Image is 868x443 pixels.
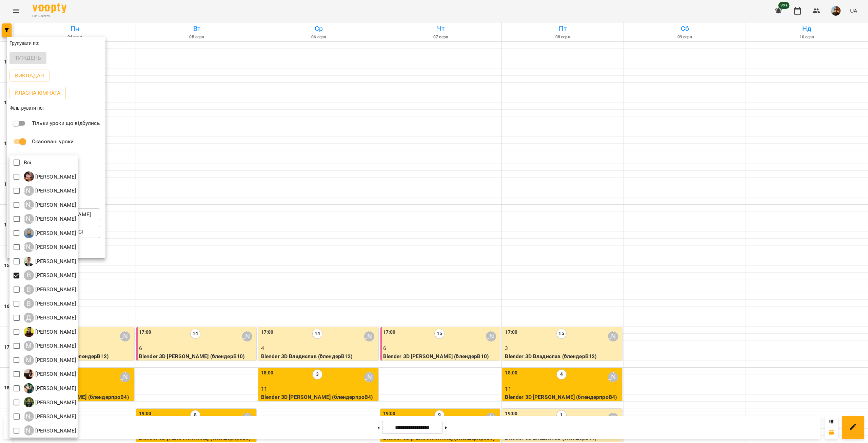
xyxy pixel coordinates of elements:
[24,298,76,309] div: Віталій Кадуха
[34,314,76,322] p: [PERSON_NAME]
[34,412,76,421] p: [PERSON_NAME]
[24,284,76,295] div: Володимир Ярошинський
[24,284,76,295] a: В [PERSON_NAME]
[34,215,76,223] p: [PERSON_NAME]
[34,201,76,209] p: [PERSON_NAME]
[34,271,76,279] p: [PERSON_NAME]
[24,327,34,337] img: Д
[24,341,76,351] a: М [PERSON_NAME]
[24,327,76,337] a: Д [PERSON_NAME]
[24,369,34,379] img: Н
[24,397,76,407] div: Роман Ованенко
[24,171,34,182] img: І
[34,328,76,336] p: [PERSON_NAME]
[34,187,76,195] p: [PERSON_NAME]
[24,242,34,252] div: [PERSON_NAME]
[24,186,76,196] div: Альберт Волков
[24,270,76,280] div: Владислав Границький
[34,257,76,265] p: [PERSON_NAME]
[24,298,34,309] div: В
[24,327,76,337] div: Денис Пущало
[24,270,76,280] a: В [PERSON_NAME]
[24,159,31,167] p: Всі
[34,243,76,251] p: [PERSON_NAME]
[24,186,76,196] a: [PERSON_NAME] [PERSON_NAME]
[24,200,76,210] div: Аліна Москаленко
[24,355,76,365] a: М [PERSON_NAME]
[24,397,76,407] a: Р [PERSON_NAME]
[24,397,34,407] img: Р
[24,411,76,422] div: Юрій Шпак
[24,214,34,224] div: [PERSON_NAME]
[24,228,34,238] img: А
[24,256,76,266] a: В [PERSON_NAME]
[24,411,34,422] div: [PERSON_NAME]
[24,284,34,295] div: В
[34,427,76,435] p: [PERSON_NAME]
[24,425,34,436] div: [PERSON_NAME]
[24,270,34,280] div: В
[24,425,76,436] div: Ярослав Пташинський
[34,370,76,378] p: [PERSON_NAME]
[24,171,76,182] a: І [PERSON_NAME]
[24,369,76,379] a: Н [PERSON_NAME]
[24,313,76,323] a: Д [PERSON_NAME]
[24,411,76,422] a: [PERSON_NAME] [PERSON_NAME]
[34,173,76,181] p: [PERSON_NAME]
[24,214,76,224] a: [PERSON_NAME] [PERSON_NAME]
[34,285,76,294] p: [PERSON_NAME]
[24,186,34,196] div: [PERSON_NAME]
[24,313,34,323] div: Д
[24,383,76,393] div: Ольга Мизюк
[34,300,76,308] p: [PERSON_NAME]
[24,341,76,351] div: Микита Пономарьов
[24,355,76,365] div: Михайло Поліщук
[24,200,34,210] div: [PERSON_NAME]
[24,228,76,238] a: А [PERSON_NAME]
[34,342,76,350] p: [PERSON_NAME]
[24,383,76,393] a: О [PERSON_NAME]
[24,383,34,393] img: О
[24,369,76,379] div: Надія Шрай
[24,341,34,351] div: М
[34,384,76,392] p: [PERSON_NAME]
[24,200,76,210] a: [PERSON_NAME] [PERSON_NAME]
[34,229,76,237] p: [PERSON_NAME]
[34,399,76,407] p: [PERSON_NAME]
[24,355,34,365] div: М
[24,425,76,436] a: [PERSON_NAME] [PERSON_NAME]
[24,242,76,252] a: [PERSON_NAME] [PERSON_NAME]
[24,171,76,182] div: Ілля Петруша
[24,256,76,266] div: Вадим Моргун
[24,313,76,323] div: Денис Замрій
[24,256,34,266] img: В
[34,356,76,364] p: [PERSON_NAME]
[24,298,76,309] a: В [PERSON_NAME]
